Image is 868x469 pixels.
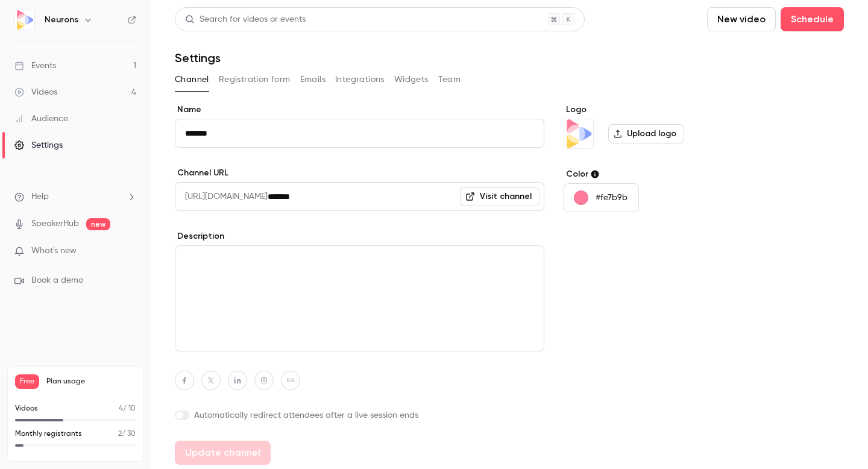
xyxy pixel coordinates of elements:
[175,409,544,421] label: Automatically redirect attendees after a live session ends
[15,10,34,30] img: Neurons
[14,190,136,203] li: help-dropdown-opener
[781,7,844,31] button: Schedule
[31,190,49,203] span: Help
[460,187,539,206] a: Visit channel
[119,403,136,414] p: / 10
[596,192,627,204] p: #fe7b9b
[15,403,38,414] p: Videos
[335,70,385,89] button: Integrations
[175,104,544,116] label: Name
[86,218,110,230] span: new
[14,60,56,72] div: Events
[119,405,123,412] span: 4
[564,168,749,180] label: Color
[175,182,268,211] span: [URL][DOMAIN_NAME]
[118,430,122,438] span: 2
[394,70,429,89] button: Widgets
[564,119,593,148] img: Neurons
[31,245,77,257] span: What's new
[707,7,776,31] button: New video
[564,104,749,116] label: Logo
[300,70,325,89] button: Emails
[608,124,684,143] label: Upload logo
[175,230,544,242] label: Description
[219,70,291,89] button: Registration form
[15,429,82,439] p: Monthly registrants
[14,139,63,151] div: Settings
[31,218,79,230] a: SpeakerHub
[45,14,78,26] h6: Neurons
[14,86,57,98] div: Videos
[175,70,209,89] button: Channel
[46,377,136,386] span: Plan usage
[185,13,306,26] div: Search for videos or events
[175,51,221,65] h1: Settings
[175,167,544,179] label: Channel URL
[15,374,39,389] span: Free
[14,113,68,125] div: Audience
[31,274,83,287] span: Book a demo
[564,183,639,212] button: #fe7b9b
[438,70,461,89] button: Team
[118,429,136,439] p: / 30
